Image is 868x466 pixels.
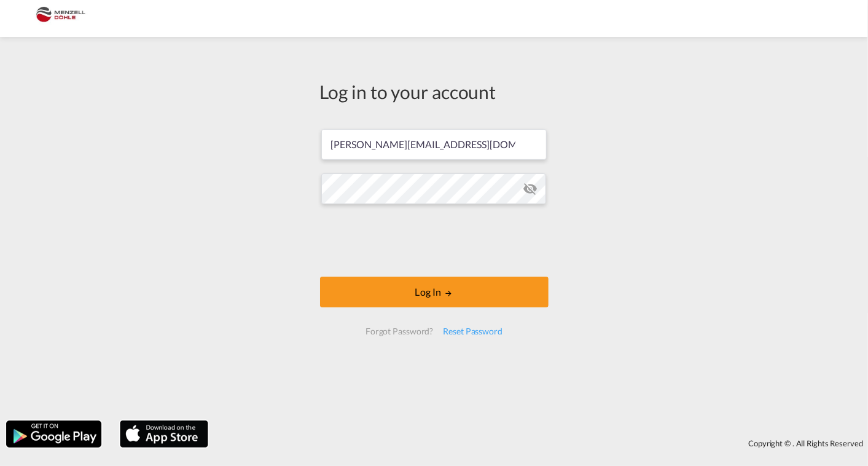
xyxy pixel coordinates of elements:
[523,181,538,196] md-icon: icon-eye-off
[341,216,528,264] iframe: reCAPTCHA
[361,320,438,342] div: Forgot Password?
[119,419,209,449] img: apple.png
[321,129,547,160] input: Enter email/phone number
[320,277,549,307] button: LOGIN
[18,5,101,33] img: 5c2b1670644e11efba44c1e626d722bd.JPG
[5,419,103,449] img: google.png
[438,320,507,342] div: Reset Password
[320,79,549,105] div: Log in to your account
[214,433,868,454] div: Copyright © . All Rights Reserved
